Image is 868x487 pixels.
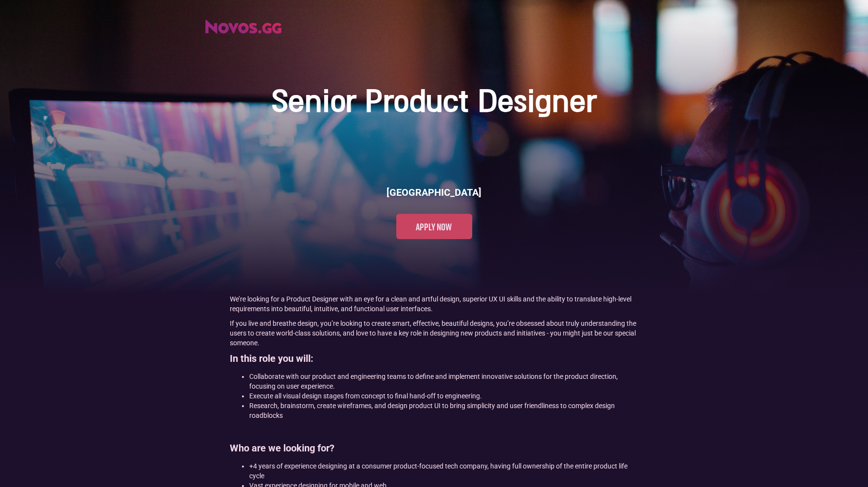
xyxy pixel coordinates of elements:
h6: [GEOGRAPHIC_DATA] [387,186,481,199]
li: Research, brainstorm, create wireframes, and design product UI to bring simplicity and user frien... [249,401,639,420]
strong: Who are we looking for? [230,442,334,454]
h1: Senior Product Designer [272,84,596,122]
strong: In this role you will: [230,353,314,364]
li: +4 years of experience designing at a consumer product-focused tech company, having full ownershi... [249,461,639,481]
a: Apply now [396,214,472,239]
li: Collaborate with our product and engineering teams to define and implement innovative solutions f... [249,372,639,391]
p: We’re looking for a Product Designer with an eye for a clean and artful design, superior UX UI sk... [230,294,639,314]
li: Execute all visual design stages from concept to final hand-off to engineering. [249,391,639,401]
p: If you live and breathe design, you’re looking to create smart, effective, beautiful designs, you... [230,318,639,348]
